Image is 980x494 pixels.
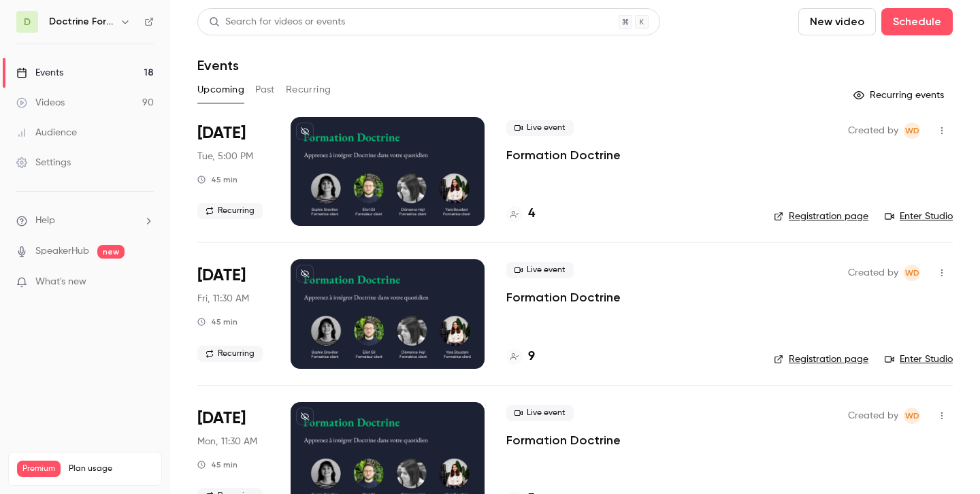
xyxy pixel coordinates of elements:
[197,408,246,429] span: [DATE]
[885,352,953,366] a: Enter Studio
[255,79,275,101] button: Past
[197,174,238,185] div: 45 min
[35,214,55,228] span: Help
[798,8,876,35] button: New video
[905,265,919,281] span: WD
[197,316,238,327] div: 45 min
[197,346,263,362] span: Recurring
[881,8,953,35] button: Schedule
[197,459,238,470] div: 45 min
[209,15,345,29] div: Search for videos or events
[197,57,239,73] h1: Events
[506,120,574,136] span: Live event
[506,147,621,163] a: Formation Doctrine
[197,79,244,101] button: Upcoming
[16,214,154,228] li: help-dropdown-opener
[197,150,253,163] span: Tue, 5:00 PM
[905,122,919,139] span: WD
[885,210,953,223] a: Enter Studio
[848,265,898,281] span: Created by
[69,463,153,474] span: Plan usage
[35,244,89,259] a: SpeakerHub
[506,405,574,421] span: Live event
[506,289,621,306] a: Formation Doctrine
[286,79,331,101] button: Recurring
[16,66,63,80] div: Events
[506,262,574,278] span: Live event
[137,276,154,289] iframe: Noticeable Trigger
[16,156,71,169] div: Settings
[774,210,868,223] a: Registration page
[904,265,920,281] span: Webinar Doctrine
[847,84,953,106] button: Recurring events
[197,292,249,306] span: Fri, 11:30 AM
[197,117,269,226] div: Sep 2 Tue, 5:00 PM (Europe/Paris)
[506,205,535,223] a: 4
[197,265,246,286] span: [DATE]
[848,122,898,139] span: Created by
[905,408,919,424] span: WD
[506,432,621,448] a: Formation Doctrine
[506,348,535,366] a: 9
[35,275,86,289] span: What's new
[904,122,920,139] span: Webinar Doctrine
[16,126,77,139] div: Audience
[528,205,535,223] h4: 4
[848,408,898,424] span: Created by
[97,245,125,259] span: new
[197,259,269,368] div: Sep 5 Fri, 11:30 AM (Europe/Paris)
[197,435,257,448] span: Mon, 11:30 AM
[24,15,31,29] span: D
[904,408,920,424] span: Webinar Doctrine
[17,461,61,477] span: Premium
[774,352,868,366] a: Registration page
[16,96,65,110] div: Videos
[197,203,263,219] span: Recurring
[49,15,114,29] h6: Doctrine Formation Avocats
[197,122,246,144] span: [DATE]
[528,348,535,366] h4: 9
